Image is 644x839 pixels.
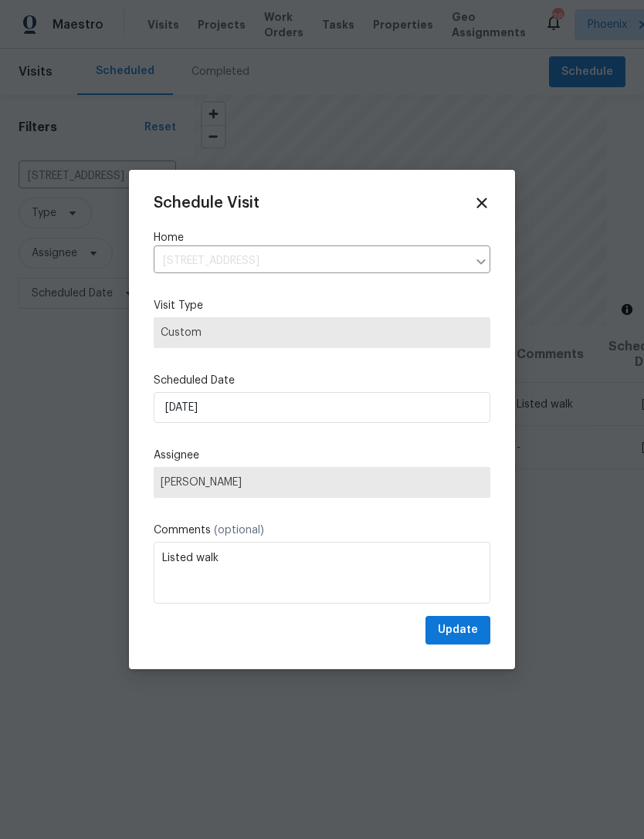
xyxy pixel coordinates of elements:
[438,621,478,640] span: Update
[154,392,490,423] input: M/D/YYYY
[154,448,490,463] label: Assignee
[161,476,483,489] span: [PERSON_NAME]
[154,523,490,538] label: Comments
[154,249,467,273] input: Enter in an address
[154,298,490,313] label: Visit Type
[161,325,483,340] span: Custom
[154,230,490,245] label: Home
[425,616,490,644] button: Update
[473,195,490,211] span: Close
[214,525,264,536] span: (optional)
[154,373,490,388] label: Scheduled Date
[154,542,490,604] textarea: Listed walk
[154,195,259,211] span: Schedule Visit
